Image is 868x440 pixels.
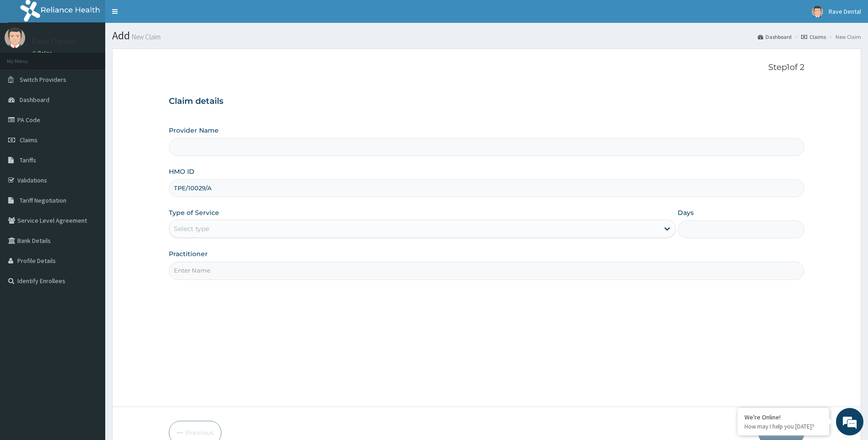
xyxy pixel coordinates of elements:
[169,126,219,135] label: Provider Name
[20,96,49,104] span: Dashboard
[801,33,826,41] a: Claims
[20,136,38,144] span: Claims
[744,423,822,430] p: How may I help you today?
[174,224,209,233] div: Select type
[20,196,66,204] span: Tariff Negotiation
[169,179,805,197] input: Enter HMO ID
[5,27,25,48] img: User Image
[130,33,161,40] small: New Claim
[758,33,792,41] a: Dashboard
[112,30,861,42] h1: Add
[169,167,194,176] label: HMO ID
[169,97,805,107] h3: Claim details
[32,37,75,45] p: Rave Dental
[812,6,823,17] img: User Image
[678,208,694,217] label: Days
[827,33,861,41] li: New Claim
[169,249,208,258] label: Practitioner
[32,50,54,56] a: Online
[169,63,805,73] p: Step 1 of 2
[829,7,861,16] span: Rave Dental
[744,413,822,421] div: We're Online!
[169,208,219,217] label: Type of Service
[20,75,66,84] span: Switch Providers
[169,262,805,279] input: Enter Name
[20,156,36,164] span: Tariffs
